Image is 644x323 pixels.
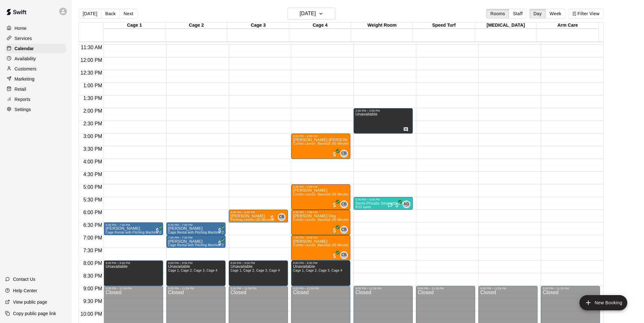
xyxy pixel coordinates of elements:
svg: Has notes [403,127,408,132]
p: Calendar [15,45,34,52]
div: 6:00 PM – 6:30 PM [231,211,286,214]
span: 1:00 PM [82,83,104,88]
button: add [579,295,627,310]
div: 7:00 PM – 7:30 PM: Michelle Nichols [166,235,226,248]
div: Speed Turf [413,23,475,29]
p: Marketing [15,76,35,82]
span: 9:00 PM [82,286,104,291]
a: Home [5,23,66,33]
span: Combo Lesson: Baseball (60 Minutes) [293,243,350,247]
span: CB [341,252,347,258]
span: CB [341,150,347,157]
div: 9:00 PM – 11:59 PM [293,287,348,290]
div: 2:00 PM – 3:00 PM [355,109,411,112]
div: 8:00 PM – 9:00 PM: Unavailable [291,260,350,286]
div: Cage 3 [227,23,289,29]
span: 12:00 PM [79,57,104,63]
div: 7:00 PM – 8:00 PM [293,236,348,239]
span: Cage 1, Cage 2, Cage 3, Cage 4 [293,269,342,272]
span: Cage 1, Cage 2, Cage 3, Cage 4 [231,269,280,272]
span: 4:00 PM [82,159,104,164]
div: 5:00 PM – 6:00 PM: Brayden Dilley [291,184,350,210]
span: 10:00 PM [79,311,104,317]
div: 6:30 PM – 7:00 PM: Michelle Nichols [166,222,226,235]
span: Combo Lesson: Baseball (60 Minutes) [293,193,350,196]
span: Corey Betz [280,213,285,221]
span: Colby Betz [343,251,348,259]
div: Colby Betz [340,226,348,234]
div: 9:00 PM – 11:59 PM [480,287,536,290]
span: Recurring event [387,202,392,208]
button: Day [529,9,546,18]
span: Cage Rental with Pitching Machine (Softball) [168,231,236,234]
a: Retail [5,84,66,94]
div: 8:00 PM – 9:00 PM [231,261,286,265]
button: Filter View [568,9,603,18]
span: All customers have paid [331,202,338,208]
span: Corey Betz [343,150,348,157]
span: All customers have paid [331,253,338,259]
div: 7:00 PM – 7:30 PM [168,236,224,239]
div: 8:00 PM – 9:00 PM: Unavailable [104,260,163,286]
p: Availability [15,56,36,62]
div: Settings [5,105,66,114]
span: Colby Betz [343,226,348,234]
a: Customers [5,64,66,74]
div: 8:00 PM – 9:00 PM [105,261,161,265]
span: 6:00 PM [82,210,104,215]
div: 8:00 PM – 9:00 PM: Unavailable [166,260,226,286]
span: Combo Lesson: Baseball (60 Minutes) [293,142,350,145]
span: 1:30 PM [82,96,104,101]
div: 9:00 PM – 11:59 PM [231,287,286,290]
div: 8:00 PM – 9:00 PM [168,261,224,265]
span: CB [341,201,347,208]
span: All customers have paid [217,227,223,234]
div: 5:30 PM – 6:00 PM [355,198,411,201]
p: Reports [15,96,30,102]
a: Services [5,34,66,43]
span: 3:30 PM [82,146,104,152]
div: 9:00 PM – 11:59 PM [543,287,598,290]
span: All customers have paid [394,202,400,208]
div: 6:00 PM – 7:00 PM [293,211,348,214]
div: Cage 2 [165,23,227,29]
div: 6:30 PM – 7:00 PM [168,223,224,227]
span: Pitching Lesson (30 Minutes) [231,218,274,221]
span: 3:00 PM [82,134,104,139]
div: Weight Room [351,23,413,29]
span: 8:30 PM [82,273,104,279]
div: Marketing [5,74,66,84]
div: 8:00 PM – 9:00 PM: Unavailable [229,260,288,286]
span: All customers have paid [331,227,338,234]
span: Cage Rental with Pitching Machine (Baseball) [105,231,175,234]
p: Customers [15,66,36,72]
div: 9:00 PM – 11:59 PM [418,287,473,290]
span: CB [279,214,284,220]
button: Staff [509,9,527,18]
span: 8:00 PM [82,260,104,266]
span: 5:00 PM [82,184,104,190]
span: All customers have paid [217,240,223,246]
div: 3:00 PM – 4:00 PM: Hudson Burkentine [291,134,350,159]
div: Corey Betz [340,150,348,157]
div: 6:00 PM – 7:00 PM: Jackson Day [291,210,350,235]
button: Week [545,9,565,18]
span: Combo Lesson: Baseball (60 Minutes) [293,218,350,221]
span: 2:30 PM [82,121,104,126]
a: Availability [5,54,66,63]
div: 7:00 PM – 8:00 PM: Asher Hickey [291,235,350,260]
div: Cage 1 [104,23,165,29]
div: 9:00 PM – 11:59 PM [105,287,161,290]
span: Alex Gett [405,201,410,208]
div: Alex Gett [403,201,410,208]
div: 9:00 PM – 11:59 PM [355,287,411,290]
span: All customers have paid [331,151,338,157]
p: Retail [15,86,26,92]
div: 6:30 PM – 7:00 PM: Rhonda Stahl [104,222,163,235]
div: 5:00 PM – 6:00 PM [293,185,348,188]
span: 9:30 PM [82,299,104,304]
